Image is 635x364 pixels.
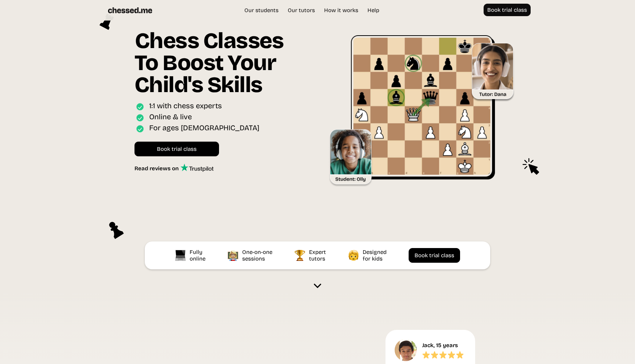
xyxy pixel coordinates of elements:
div: Read reviews on [134,165,180,172]
div: Online & live [149,112,192,123]
a: Our tutors [284,7,319,14]
div: Jack, 15 years [422,342,460,349]
div: Expert tutors [309,249,328,262]
div: Designed for kids [363,249,388,262]
a: Read reviews on [134,164,214,172]
a: Book trial class [134,142,219,156]
a: How it works [320,7,362,14]
div: For ages [DEMOGRAPHIC_DATA] [149,123,259,134]
h1: Chess Classes To Boost Your Child's Skills [134,30,306,101]
a: Book trial class [409,248,460,263]
div: Fully online [190,249,207,262]
div: 1:1 with chess experts [149,101,222,112]
a: Help [364,7,383,14]
a: Book trial class [484,4,531,16]
a: Our students [241,7,282,14]
div: One-on-one sessions [242,249,274,262]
